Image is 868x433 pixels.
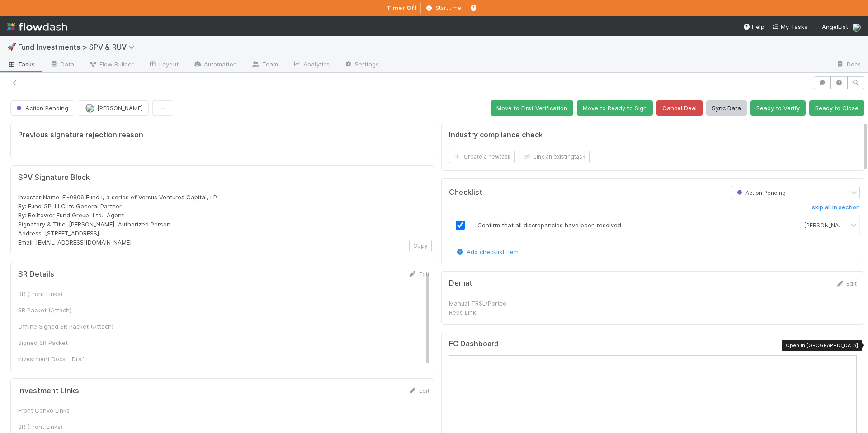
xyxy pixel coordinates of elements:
[18,406,154,415] div: Front Convo Links
[449,131,543,140] h5: Industry compliance check
[186,58,244,72] a: Automation
[656,100,703,116] button: Cancel Deal
[18,131,426,140] h5: Previous signature rejection reason
[85,104,94,113] img: avatar_6cb813a7-f212-4ca3-9382-463c76e0b247.png
[387,4,417,11] strong: Timer Off
[89,60,134,69] span: Flow Builder
[285,58,337,72] a: Analytics
[244,58,285,72] a: Team
[18,270,54,279] h5: SR Details
[852,23,861,32] img: avatar_501ac9d6-9fa6-4fe9-975e-1fd988f7bdb1.png
[809,100,864,116] button: Ready to Close
[796,221,803,229] img: avatar_d02a2cc9-4110-42ea-8259-e0e2573f4e82.png
[337,58,386,72] a: Settings
[18,386,79,395] h5: Investment Links
[519,151,590,163] button: Link an existingtask
[456,248,519,255] a: Add checklist item
[822,23,848,30] span: AngelList
[743,22,764,31] div: Help
[18,338,154,347] div: Signed SR Packet
[7,60,35,69] span: Tasks
[449,299,517,317] div: Manual TRSL/Portco Reps Link
[14,104,68,112] span: Action Pending
[804,221,849,228] span: [PERSON_NAME]
[835,280,857,287] a: Edit
[735,189,786,196] span: Action Pending
[829,58,868,72] a: Docs
[18,322,154,331] div: Offline Signed SR Packet (Attach)
[772,22,807,31] a: My Tasks
[18,289,154,298] div: SR (Front Links)
[812,204,860,215] a: skip all in section
[7,19,67,34] img: logo-inverted-e16ddd16eac7371096b0.svg
[477,221,621,229] span: Confirm that all discrepancies have been resolved
[449,339,499,348] h5: FC Dashboard
[141,58,186,72] a: Layout
[97,104,143,112] span: [PERSON_NAME]
[449,151,515,163] button: Create a newtask
[577,100,653,116] button: Move to Ready to Sign
[491,100,573,116] button: Move to First Verification
[420,2,467,14] button: Start timer
[10,100,74,116] button: Action Pending
[18,173,426,182] h5: SPV Signature Block
[408,387,429,394] a: Edit
[408,270,429,278] a: Edit
[7,43,16,51] span: 🚀
[18,354,154,363] div: Investment Docs - Draft
[812,204,860,211] h6: skip all in section
[78,100,149,116] button: [PERSON_NAME]
[750,100,806,116] button: Ready to Verify
[449,279,472,288] h5: Demat
[18,306,154,315] div: SR Packet (Attach)
[449,188,482,197] h5: Checklist
[706,100,747,116] button: Sync Data
[81,58,141,72] a: Flow Builder
[18,422,154,431] div: SR (Front Links)
[772,23,807,30] span: My Tasks
[409,240,432,252] button: Copy
[18,42,139,52] span: Fund Investments > SPV & RUV
[18,193,217,246] span: Investor Name: FI-0806 Fund I, a series of Versus Ventures Capital, LP By: Fund GP, LLC its Gener...
[42,58,81,72] a: Data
